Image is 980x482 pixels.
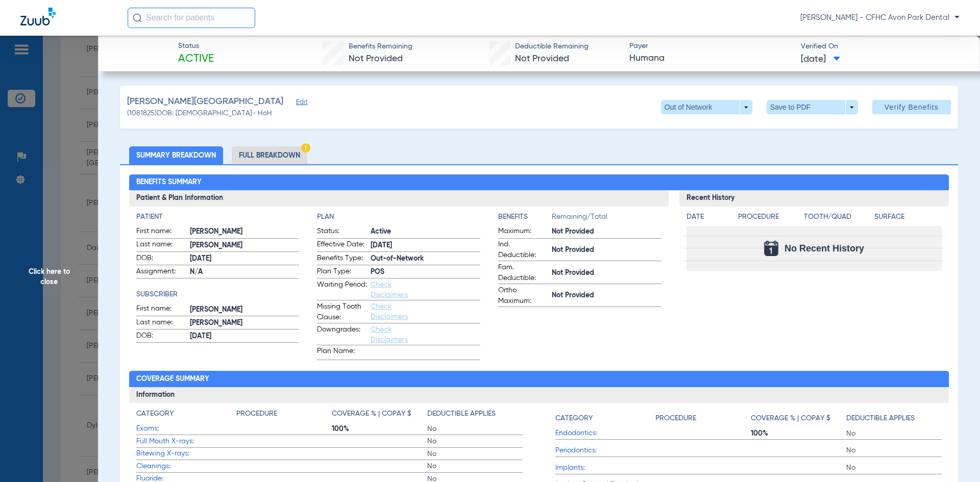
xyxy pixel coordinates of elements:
iframe: Chat Widget [929,433,980,482]
span: 100% [751,428,846,439]
app-breakdown-title: Procedure [738,212,800,226]
span: Waiting Period: [317,280,367,300]
span: Assignment: [136,266,186,278]
span: (1081825) DOB: [DEMOGRAPHIC_DATA] - HoH [127,108,272,119]
button: Verify Benefits [872,100,951,114]
a: Check Disclaimers [371,326,408,343]
img: Search Icon [133,13,142,22]
span: No [427,449,523,459]
span: Endodontics: [555,428,655,439]
app-breakdown-title: Coverage % | Copay $ [751,409,846,427]
img: Zuub Logo [20,8,56,26]
h4: Category [555,413,593,424]
span: First name: [136,226,186,238]
h4: Surface [874,212,942,222]
span: Not Provided [515,54,569,63]
button: Save to PDF [767,100,858,114]
span: Humana [629,52,792,65]
h4: Procedure [738,212,800,222]
span: Plan Name: [317,346,367,360]
app-breakdown-title: Benefits [498,212,552,226]
span: No [427,461,523,471]
h2: Benefits Summary [129,174,949,191]
span: Fam. Deductible: [498,262,548,284]
h3: Information [129,387,949,403]
span: Not Provided [552,268,661,278]
span: No [427,436,523,446]
h4: Coverage % | Copay $ [332,409,411,419]
span: Plan Type: [317,266,367,278]
span: Verify Benefits [885,103,939,111]
span: Remaining/Total [552,212,661,226]
button: Out of Network [661,100,752,114]
input: Search for patients [128,8,255,28]
h4: Patient [136,212,300,222]
h4: Subscriber [136,289,300,300]
span: Ortho Maximum: [498,285,548,307]
span: Last name: [136,239,186,251]
li: Full Breakdown [232,146,307,164]
span: [PERSON_NAME] [190,240,300,251]
h4: Procedure [236,409,277,419]
span: Downgrades: [317,324,367,345]
h4: Plan [317,212,480,222]
span: Last name: [136,317,186,329]
span: No [846,428,942,439]
span: Active [178,52,214,66]
span: [DATE] [190,253,300,264]
span: Maximum: [498,226,548,238]
h2: Coverage Summary [129,371,949,387]
span: [DATE] [190,331,300,342]
span: DOB: [136,253,186,265]
h4: Date [687,212,729,222]
span: Periodontics: [555,445,655,456]
app-breakdown-title: Category [555,409,655,427]
span: Effective Date: [317,239,367,251]
span: Bitewing X-rays: [136,448,236,459]
app-breakdown-title: Tooth/Quad [804,212,871,226]
span: Full Mouth X-rays: [136,436,236,447]
h4: Coverage % | Copay $ [751,413,830,424]
h4: Procedure [655,413,696,424]
h3: Recent History [679,190,949,207]
span: Exams: [136,423,236,434]
span: N/A [190,267,300,277]
span: Benefits Remaining [349,41,412,52]
app-breakdown-title: Deductible Applies [846,409,942,427]
app-breakdown-title: Category [136,409,236,423]
span: Not Provided [349,54,403,63]
span: Active [371,226,480,237]
span: Not Provided [552,226,661,237]
span: POS [371,267,480,277]
img: Hazard [301,143,310,153]
span: First name: [136,303,186,316]
span: [PERSON_NAME] [190,305,300,315]
a: Check Disclaimers [371,281,408,298]
app-breakdown-title: Date [687,212,729,226]
app-breakdown-title: Procedure [655,409,751,427]
span: No [846,463,942,473]
span: Ind. Deductible: [498,239,548,261]
span: Status: [317,226,367,238]
span: Not Provided [552,290,661,301]
h4: Tooth/Quad [804,212,871,222]
span: Verified On [801,41,964,52]
span: No [427,424,523,434]
span: Benefits Type: [317,253,367,265]
a: Check Disclaimers [371,303,408,320]
app-breakdown-title: Surface [874,212,942,226]
span: Out-of-Network [371,253,480,264]
h4: Deductible Applies [846,413,915,424]
span: Missing Tooth Clause: [317,301,367,323]
span: Not Provided [552,245,661,256]
span: Edit [296,98,305,108]
span: Payer [629,41,792,52]
h4: Benefits [498,212,552,222]
span: No Recent History [785,243,864,253]
span: [PERSON_NAME] - CFHC Avon Park Dental [800,13,960,23]
span: Deductible Remaining [515,41,589,52]
span: [PERSON_NAME] [190,318,300,328]
span: Implants: [555,463,655,473]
